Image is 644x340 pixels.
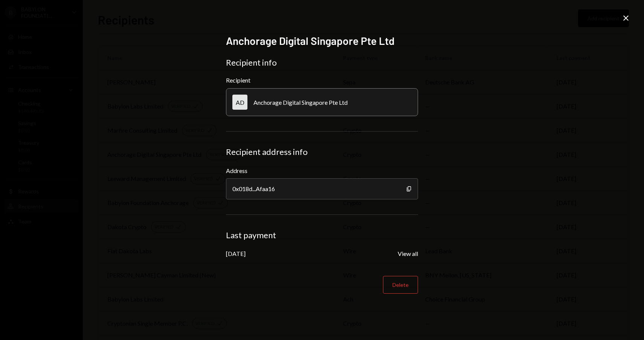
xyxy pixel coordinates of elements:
div: [DATE] [226,250,246,257]
div: Last payment [226,230,418,240]
div: Anchorage Digital Singapore Pte Ltd [253,99,348,106]
h2: Anchorage Digital Singapore Pte Ltd [226,34,418,48]
div: Recipient address info [226,147,418,157]
div: AD [232,95,247,110]
button: View all [398,250,418,258]
label: Address [226,166,418,175]
button: Delete [383,276,418,294]
div: Recipient [226,77,418,84]
div: 0x018d...Afaa16 [226,178,418,199]
div: Recipient info [226,57,418,68]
